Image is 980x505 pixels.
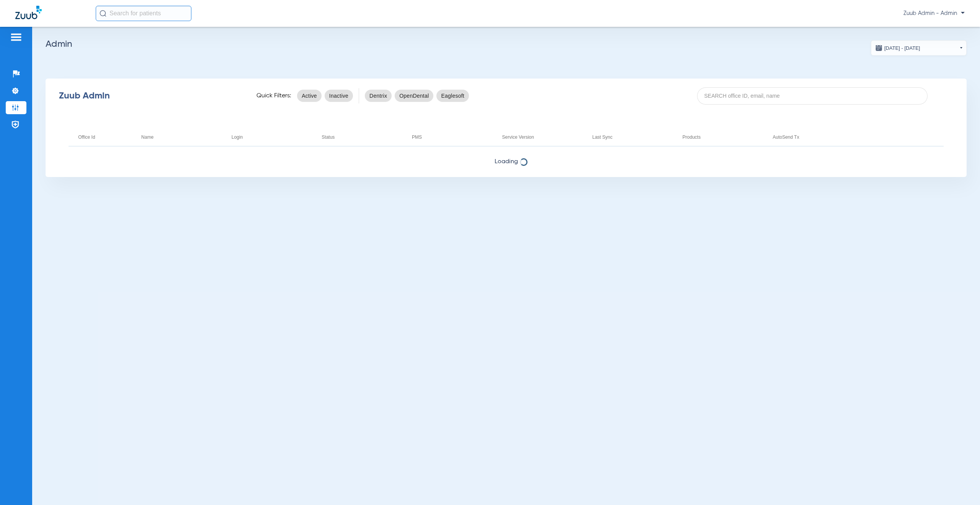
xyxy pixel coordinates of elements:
mat-chip-listbox: pms-filters [365,88,469,103]
div: PMS [412,133,493,141]
div: Status [322,133,335,141]
div: PMS [412,133,422,141]
span: Inactive [329,92,348,100]
div: Office Id [78,133,95,141]
img: Search Icon [100,10,106,17]
span: Eaglesoft [441,92,464,100]
div: AutoSend Tx [773,133,853,141]
img: date.svg [875,44,883,52]
span: Active [302,92,317,100]
div: Name [141,133,154,141]
div: AutoSend Tx [773,133,799,141]
div: Last Sync [592,133,612,141]
div: Zuub Admin [59,92,243,100]
div: Login [232,133,243,141]
input: SEARCH office ID, email, name [697,87,928,105]
mat-chip-listbox: status-filters [297,88,353,103]
div: Login [232,133,312,141]
span: Dentrix [369,92,387,100]
input: Search for patients [96,6,191,21]
div: Products [683,133,701,141]
div: Office Id [78,133,132,141]
div: Service Version [502,133,583,141]
div: Status [322,133,402,141]
img: hamburger-icon [10,33,22,42]
div: Last Sync [592,133,673,141]
span: OpenDental [399,92,429,100]
img: Zuub Logo [15,6,42,19]
h2: Admin [46,40,967,48]
span: Zuub Admin - Admin [903,10,965,17]
div: Name [141,133,222,141]
div: Products [683,133,763,141]
div: Service Version [502,133,534,141]
span: Loading [46,158,967,166]
button: [DATE] - [DATE] [871,40,967,56]
span: Quick Filters: [256,92,291,100]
